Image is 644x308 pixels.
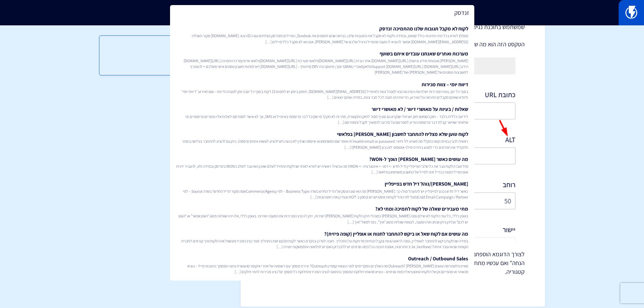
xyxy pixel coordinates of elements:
[176,238,468,250] span: במידה שהלקוח ביקש להתחבר לאופליין, נפנה לראש הצוות ונקבל הנחיות מדויקות על התהליך. חובה לעדכן בהק...
[176,89,468,100] span: בסוף כל יום, צוות המכירות ישלח את הסיכום הבא למנהל צוות ולאימייל [EMAIL_ADDRESS][DOMAIN_NAME]. תז...
[173,153,471,178] a: מה עושים כאשר [PERSON_NAME] הופך ל-WON?מזל טוב! הלקוח עבר את כל שלבי הפייפליין (דיל חדש -> דמו ->...
[173,47,471,78] a: מערכות ואתרים שאנחנו עובדים איתם בשוטף[PERSON_NAME] (אבטחת מידע וגישות) [URL][DOMAIN_NAME] אתר הב...
[176,33,468,44] span: מומלץ לוודא בכל תתי התיבות כולל ספאם, ובמידה ולקוח לא מקבל את התגובות שלנו, כנראה שהם חוסמים את Z...
[176,263,468,275] span: מאיזו פלטפורמה עושים Outreach? [PERSON_NAME] מה השלבים המקדימים לפני הוצאת קמפיין Outreach? יצירת...
[173,228,471,253] a: מה עושים אם לקוח שאל או ביקש להתחבר לחנות או אופליין (קופה פיזית)?במידה שהלקוח ביקש להתחבר לאופלי...
[173,128,471,153] a: לקוח טוען שלא מצליח להתחבר לחשבון [PERSON_NAME] בפלאשיראשית להבין באיזה קושי נתקל? מה מופיע לו? ח...
[173,177,471,203] a: [PERSON_NAME]/נוהל דיל חדש בפייפלייןכאשר דיל חדש נכנס לפייפליין יש להתנהל מולו כך: [PERSON_NAME] ...
[176,163,468,175] span: מזל טוב! הלקוח עבר את כל שלבי הפייפליין (דיל חדש -> דמו -> אינטגרציה -> WON!) מה עכשיו? ראשית יש ...
[173,78,471,103] a: דיווח יומי – צוות מכירותבסוף כל יום, צוות המכירות ישלח את הסיכום הבא למנהל צוות ולאימייל [EMAIL_A...
[170,5,474,21] input: חיפוש מהיר...
[176,58,468,75] span: [PERSON_NAME] (אבטחת מידע וגישות) [URL][DOMAIN_NAME] אתר הבית [URL][DOMAIN_NAME]פלאשי מערכת [URL]...
[176,213,468,224] span: באופן כללי, כל עוד הלקוח לא שילם ופנה [PERSON_NAME] כמנהלי תיק הלקוח [PERSON_NAME] ישירות, ייתן ל...
[173,22,471,47] a: לקוח לא מקבל תגובות שלנו מהתמיכה זנדסקמומלץ לוודא בכל תתי התיבות כולל ספאם, ובמידה ולקוח לא מקבל ...
[176,188,468,200] span: כאשר דיל חדש נכנס לפייפליין יש להתנהל מולו כך: [PERSON_NAME] מה הוא סוג העסק של הדיל החדש בשדה Bu...
[173,203,471,228] a: מתי מעבירים שאלה של לקוח לתמיכה ומתי לא?באופן כללי, כל עוד הלקוח לא שילם ופנה [PERSON_NAME] כמנהל...
[113,49,214,58] h3: תוכן
[173,103,471,128] a: שאלות / בעיות על מאושרי דיוור / לא מאושרי דיוורלידיעה כללית בלבד – חוק הספאם חוק ישראלי שנקרא גם ...
[173,252,471,277] a: Outreach / Outbound Salesמאיזו פלטפורמה עושים Outreach? [PERSON_NAME] מה השלבים המקדימים לפני הוצ...
[176,114,468,125] span: לידיעה כללית בלבד – חוק הספאם חוק ישראלי שנקרא גם סעיף 30א’ לחוק התקשורת, מתי זה לא תקין? מי שקיב...
[176,138,468,150] span: ראשית להבין באיזה קושי נתקל? מה מופיע לו? חיווי: Invalid email or password זה אומר שם המשתמש או ס...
